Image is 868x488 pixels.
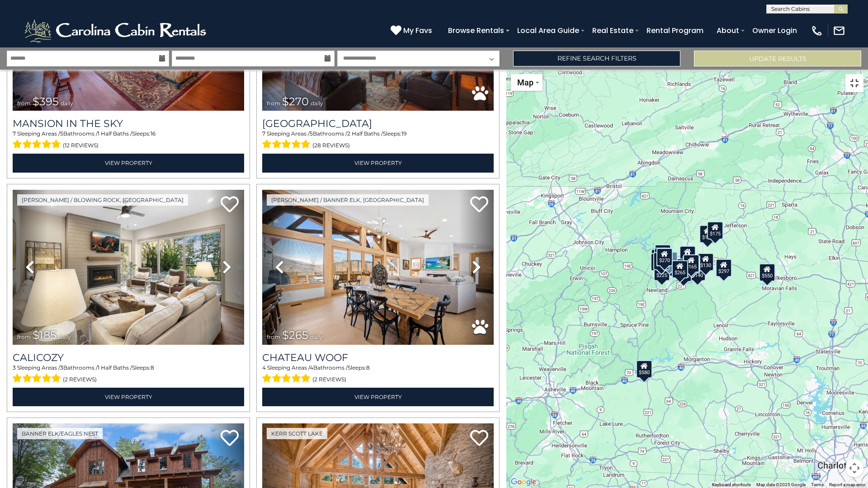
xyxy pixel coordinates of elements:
[262,130,494,151] div: Sleeping Areas / Bathrooms / Sleeps:
[282,328,308,342] span: $265
[63,374,97,385] span: (2 reviews)
[33,95,59,108] span: $395
[712,482,751,488] button: Keyboard shortcuts
[310,364,313,371] span: 4
[17,194,188,206] a: [PERSON_NAME] / Blowing Rock, [GEOGRAPHIC_DATA]
[654,248,670,266] div: $425
[312,140,350,151] span: (28 reviews)
[811,24,823,37] img: phone-regular-white.png
[683,254,699,272] div: $165
[13,352,244,364] a: Calicozy
[636,360,652,378] div: $580
[470,429,488,448] a: Add to favorites
[403,25,432,36] span: My Favs
[366,364,370,371] span: 8
[60,130,63,137] span: 5
[262,364,266,371] span: 4
[262,130,265,137] span: 7
[651,253,667,271] div: $230
[13,364,16,371] span: 3
[33,328,57,342] span: $185
[511,74,542,91] button: Change map style
[311,100,323,107] span: daily
[443,23,509,38] a: Browse Rentals
[470,195,488,215] a: Add to favorites
[672,260,688,278] div: $265
[401,130,406,137] span: 19
[748,23,802,38] a: Owner Login
[13,364,244,385] div: Sleeping Areas / Bathrooms / Sleeps:
[267,194,429,206] a: [PERSON_NAME] / Banner Elk, [GEOGRAPHIC_DATA]
[391,25,434,37] a: My Favs
[267,333,280,340] span: from
[513,51,680,66] a: Refine Search Filters
[13,154,244,172] a: View Property
[655,244,671,263] div: $125
[513,23,584,38] a: Local Area Guide
[262,388,494,406] a: View Property
[712,23,744,38] a: About
[267,100,280,107] span: from
[60,364,63,371] span: 3
[588,23,638,38] a: Real Estate
[151,130,156,137] span: 16
[716,259,732,277] div: $297
[833,24,845,37] img: mail-regular-white.png
[707,221,723,239] div: $175
[509,476,538,488] a: Open this area in Google Maps (opens a new window)
[262,154,494,172] a: View Property
[17,100,31,107] span: from
[829,482,865,487] a: Report a map error
[58,333,71,340] span: daily
[845,74,863,92] button: Toggle fullscreen view
[61,100,73,107] span: daily
[694,51,861,66] button: Update Results
[98,130,132,137] span: 1 Half Baths /
[698,253,714,271] div: $130
[13,130,244,151] div: Sleeping Areas / Bathrooms / Sleeps:
[654,263,670,281] div: $225
[17,428,103,439] a: Banner Elk/Eagles Nest
[756,482,806,487] span: Map data ©2025 Google
[262,117,494,130] h3: Majestic Mountain Haus
[151,364,154,371] span: 8
[310,130,313,137] span: 5
[13,388,244,406] a: View Property
[699,225,716,243] div: $175
[221,429,239,448] a: Add to favorites
[679,246,696,264] div: $349
[282,95,309,108] span: $270
[17,333,31,340] span: from
[13,130,16,137] span: 7
[267,428,327,439] a: Kerr Scott Lake
[98,364,132,371] span: 1 Half Baths /
[845,459,863,477] button: Map camera controls
[13,190,244,345] img: thumbnail_167084326.jpeg
[517,78,533,87] span: Map
[310,333,323,340] span: daily
[262,190,494,345] img: thumbnail_167987680.jpeg
[759,263,775,282] div: $550
[811,482,824,487] a: Terms (opens in new tab)
[262,117,494,130] a: [GEOGRAPHIC_DATA]
[653,252,670,270] div: $424
[509,476,538,488] img: Google
[642,23,708,38] a: Rental Program
[347,130,383,137] span: 2 Half Baths /
[656,248,673,266] div: $270
[312,374,346,385] span: (2 reviews)
[221,195,239,215] a: Add to favorites
[13,117,244,130] a: Mansion In The Sky
[23,17,210,44] img: White-1-2.png
[63,140,99,151] span: (12 reviews)
[262,364,494,385] div: Sleeping Areas / Bathrooms / Sleeps:
[262,352,494,364] a: Chateau Woof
